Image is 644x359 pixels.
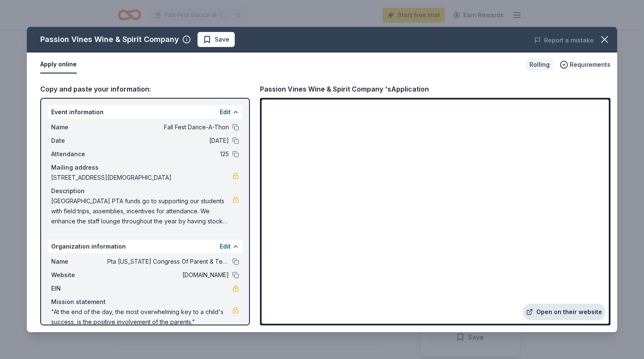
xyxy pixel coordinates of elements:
[51,297,239,307] div: Mission statement
[107,257,229,267] span: Pta [US_STATE] Congress Of Parent & Teachers Inc
[560,60,610,70] button: Requirements
[215,34,229,45] span: Save
[570,60,610,70] span: Requirements
[51,196,232,226] span: [GEOGRAPHIC_DATA] PTA funds go to supporting our students with field trips, assemblies, incentive...
[51,283,107,293] span: EIN
[51,257,107,267] span: Name
[51,186,239,196] div: Description
[40,33,179,46] div: Passion Vines Wine & Spirit Company
[51,122,107,132] span: Name
[51,162,239,173] div: Mailing address
[220,241,231,252] button: Edit
[51,173,232,183] span: [STREET_ADDRESS][DEMOGRAPHIC_DATA]
[523,304,605,320] a: Open on their website
[40,84,250,94] div: Copy and paste your information:
[107,270,229,280] span: [DOMAIN_NAME]
[534,35,594,45] button: Report a mistake
[40,56,77,73] button: Apply online
[107,136,229,146] span: [DATE]
[260,84,429,94] div: Passion Vines Wine & Spirit Company 's Application
[51,307,232,337] span: "At the end of the day, the most overwhelming key to a child's success, is the positive involveme...
[107,149,229,159] span: 125
[526,59,553,71] div: Rolling
[51,270,107,280] span: Website
[51,149,107,159] span: Attendance
[48,105,242,119] div: Event information
[51,136,107,146] span: Date
[220,107,231,117] button: Edit
[107,122,229,132] span: Fall Fest Dance-A-Thon
[48,240,242,253] div: Organization information
[197,32,235,47] button: Save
